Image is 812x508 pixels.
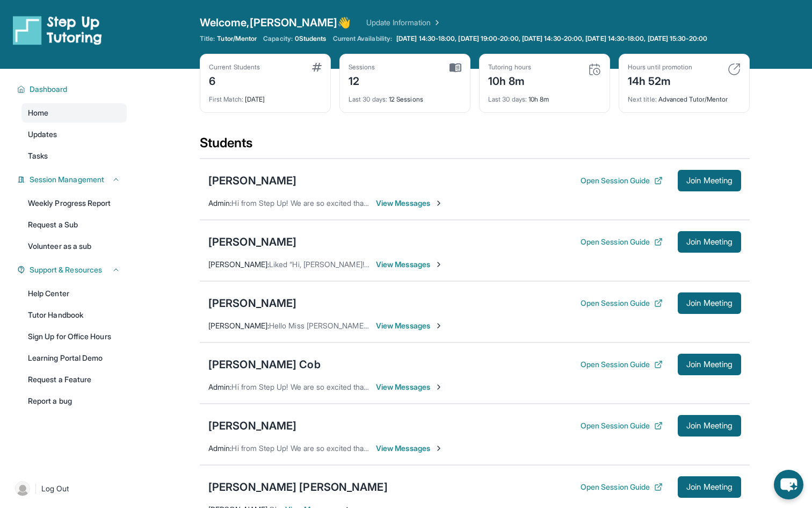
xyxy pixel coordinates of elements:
span: View Messages [376,443,443,454]
div: [PERSON_NAME] [PERSON_NAME] [208,480,388,495]
span: | [34,482,37,495]
span: Support & Resources [30,264,102,275]
span: View Messages [376,320,443,331]
div: [DATE] [209,89,322,104]
div: Advanced Tutor/Mentor [628,89,741,104]
div: Hours until promotion [628,63,692,71]
span: Last 30 days : [488,95,527,103]
span: Tutor/Mentor [217,34,257,43]
img: card [728,63,741,76]
img: Chevron-Right [434,383,443,391]
span: Join Meeting [686,239,733,245]
a: Home [21,103,127,123]
span: 0 Students [295,34,327,43]
img: Chevron-Right [434,321,443,330]
span: Title: [200,34,215,43]
span: First Match : [209,95,243,103]
img: Chevron-Right [434,444,443,453]
button: Session Management [25,174,120,185]
span: Hello Miss [PERSON_NAME], I hope this message finds you well, [PERSON_NAME] tutoring session will... [269,321,735,330]
span: View Messages [376,382,443,392]
a: Weekly Progress Report [21,194,127,213]
button: Open Session Guide [581,359,663,370]
img: Chevron-Right [434,260,443,269]
a: Update Information [366,17,441,28]
a: Sign Up for Office Hours [21,327,127,346]
div: 12 [349,71,375,89]
div: [PERSON_NAME] [208,418,296,433]
span: Welcome, [PERSON_NAME] 👋 [200,15,351,30]
button: Join Meeting [678,231,741,253]
a: Learning Portal Demo [21,348,127,368]
span: Current Availability: [333,34,392,43]
button: chat-button [774,470,803,499]
span: Liked “Hi, [PERSON_NAME]! Just a reminder that our tutoring session will begin in 30 minutes. I'l... [269,260,698,269]
span: Dashboard [30,84,68,95]
button: Join Meeting [678,354,741,375]
button: Join Meeting [678,292,741,314]
img: card [588,63,601,76]
span: Join Meeting [686,361,733,368]
button: Dashboard [25,84,120,95]
a: Help Center [21,284,127,303]
div: 6 [209,71,260,89]
button: Open Session Guide [581,237,663,247]
span: Admin : [208,198,231,208]
span: [PERSON_NAME] : [208,321,269,330]
button: Open Session Guide [581,175,663,186]
span: Join Meeting [686,423,733,429]
a: Report a bug [21,391,127,411]
img: card [312,63,322,71]
span: Capacity: [263,34,293,43]
button: Join Meeting [678,476,741,498]
div: Current Students [209,63,260,71]
div: [PERSON_NAME] [208,296,296,311]
span: Updates [28,129,57,140]
span: Log Out [41,483,69,494]
button: Support & Resources [25,264,120,275]
span: [PERSON_NAME] : [208,260,269,269]
a: Updates [21,125,127,144]
span: Last 30 days : [349,95,387,103]
button: Join Meeting [678,415,741,437]
div: 10h 8m [488,89,601,104]
div: Tutoring hours [488,63,531,71]
div: Sessions [349,63,375,71]
div: 10h 8m [488,71,531,89]
div: Students [200,134,750,158]
span: Next title : [628,95,657,103]
span: Join Meeting [686,484,733,490]
button: Open Session Guide [581,482,663,492]
img: user-img [15,481,30,496]
span: View Messages [376,198,443,209]
span: View Messages [376,259,443,270]
button: Join Meeting [678,170,741,191]
span: Session Management [30,174,104,185]
img: card [450,63,461,73]
span: Join Meeting [686,300,733,306]
a: Volunteer as a sub [21,237,127,256]
a: Request a Feature [21,370,127,389]
a: Request a Sub [21,215,127,234]
span: Join Meeting [686,177,733,184]
button: Open Session Guide [581,420,663,431]
span: [DATE] 14:30-18:00, [DATE] 19:00-20:00, [DATE] 14:30-20:00, [DATE] 14:30-18:00, [DATE] 15:30-20:00 [396,34,707,43]
div: [PERSON_NAME] [208,173,296,188]
span: Tasks [28,151,48,161]
a: [DATE] 14:30-18:00, [DATE] 19:00-20:00, [DATE] 14:30-20:00, [DATE] 14:30-18:00, [DATE] 15:30-20:00 [394,34,709,43]
div: [PERSON_NAME] Cob [208,357,321,372]
img: logo [13,15,102,45]
button: Open Session Guide [581,298,663,309]
div: 12 Sessions [349,89,461,104]
a: |Log Out [11,477,127,500]
span: Home [28,108,48,118]
span: Admin : [208,382,231,391]
img: Chevron-Right [434,199,443,208]
a: Tasks [21,146,127,166]
img: Chevron Right [431,17,441,28]
span: Admin : [208,443,231,453]
div: [PERSON_NAME] [208,234,296,249]
div: 14h 52m [628,71,692,89]
a: Tutor Handbook [21,305,127,325]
